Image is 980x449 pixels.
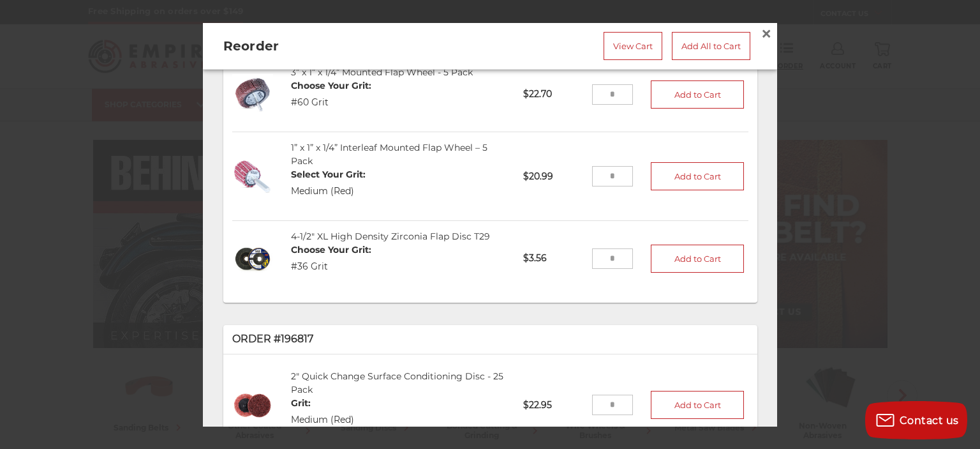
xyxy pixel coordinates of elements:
[651,162,744,190] button: Add to Cart
[291,168,366,181] dt: Select Your Grit:
[514,243,591,274] p: $3.56
[514,79,591,110] p: $22.70
[291,413,354,427] dd: Medium (Red)
[651,391,744,419] button: Add to Cart
[291,96,371,109] dd: #60 Grit
[232,73,274,115] img: 3” x 1” x 1/4” Mounted Flap Wheel - 5 Pack
[865,401,967,439] button: Contact us
[291,185,366,198] dd: Medium (Red)
[514,390,591,421] p: $22.95
[604,31,662,59] a: View Cart
[514,161,591,192] p: $20.99
[291,231,490,242] a: 4-1/2" XL High Density Zirconia Flap Disc T29
[291,79,371,93] dt: Choose Your Grit:
[761,20,772,45] span: ×
[291,370,503,395] a: 2" Quick Change Surface Conditioning Disc - 25 Pack
[223,36,434,55] h2: Reorder
[232,238,274,279] img: 4-1/2
[291,66,473,78] a: 3” x 1” x 1/4” Mounted Flap Wheel - 5 Pack
[232,331,748,347] p: Order #196817
[651,80,744,109] button: Add to Cart
[232,384,274,426] img: 2
[672,31,750,59] a: Add All to Cart
[291,397,354,410] dt: Grit:
[291,142,487,167] a: 1” x 1” x 1/4” Interleaf Mounted Flap Wheel – 5 Pack
[291,243,371,257] dt: Choose Your Grit:
[651,245,744,273] button: Add to Cart
[756,23,776,43] a: Close
[291,260,371,273] dd: #36 Grit
[232,156,274,197] img: 1” x 1” x 1/4” Interleaf Mounted Flap Wheel – 5 Pack
[900,415,959,427] span: Contact us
